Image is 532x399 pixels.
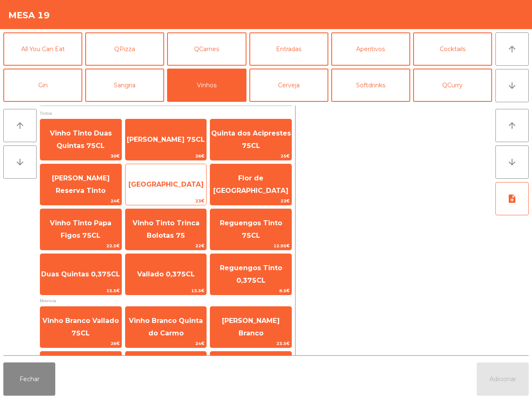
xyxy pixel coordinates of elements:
[331,69,410,102] button: Softdrinks
[41,270,120,278] span: Duas Quintas 0,375CL
[495,182,529,215] button: note_add
[85,32,164,66] button: QPizza
[210,340,291,347] span: 23.5€
[85,69,164,102] button: Sangria
[167,69,246,102] button: Vinhos
[210,242,291,250] span: 12.95€
[40,297,292,305] span: Brancos
[331,32,410,66] button: Aperitivos
[507,121,517,131] i: arrow_upward
[167,32,246,66] button: QCarnes
[126,287,207,295] span: 13.5€
[126,197,207,205] span: 23€
[507,44,517,54] i: arrow_upward
[40,340,121,347] span: 26€
[507,194,517,204] i: note_add
[495,69,529,102] button: arrow_downward
[507,157,517,167] i: arrow_downward
[15,121,25,131] i: arrow_upward
[40,197,121,205] span: 24€
[129,317,203,337] span: Vinho Branco Quinta do Carmo
[249,69,328,102] button: Cerveja
[3,362,55,396] button: Fechar
[40,152,121,160] span: 30€
[15,157,25,167] i: arrow_downward
[127,135,205,143] span: [PERSON_NAME] 75CL
[211,129,291,150] span: Quinta dos Aciprestes 75CL
[495,145,529,179] button: arrow_downward
[220,264,282,284] span: Reguengos Tinto 0,375CL
[126,152,207,160] span: 26€
[507,81,517,91] i: arrow_downward
[220,219,282,239] span: Reguengos Tinto 75CL
[137,270,195,278] span: Vallado 0,375CL
[40,242,121,250] span: 22.5€
[3,109,37,142] button: arrow_upward
[249,32,328,66] button: Entradas
[3,145,37,179] button: arrow_downward
[495,109,529,142] button: arrow_upward
[413,69,492,102] button: QCurry
[210,287,291,295] span: 8.5€
[50,129,112,150] span: Vinho Tinto Duas Quintas 75CL
[8,9,50,22] h4: Mesa 19
[495,32,529,66] button: arrow_upward
[133,219,199,239] span: Vinho Tinto Trinca Bolotas 75
[222,317,280,337] span: [PERSON_NAME] Branco
[128,180,204,188] span: [GEOGRAPHIC_DATA]
[126,242,207,250] span: 22€
[3,32,82,66] button: All You Can Eat
[50,219,111,239] span: Vinho Tinto Papa Figos 75CL
[40,287,121,295] span: 15.5€
[3,69,82,102] button: Gin
[210,197,291,205] span: 23€
[52,174,110,195] span: [PERSON_NAME] Reserva Tinto
[42,317,119,337] span: Vinho Branco Vallado 75CL
[40,109,292,117] span: Tintos
[213,174,288,195] span: Flor de [GEOGRAPHIC_DATA]
[210,152,291,160] span: 25€
[413,32,492,66] button: Cocktails
[126,340,207,347] span: 24€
